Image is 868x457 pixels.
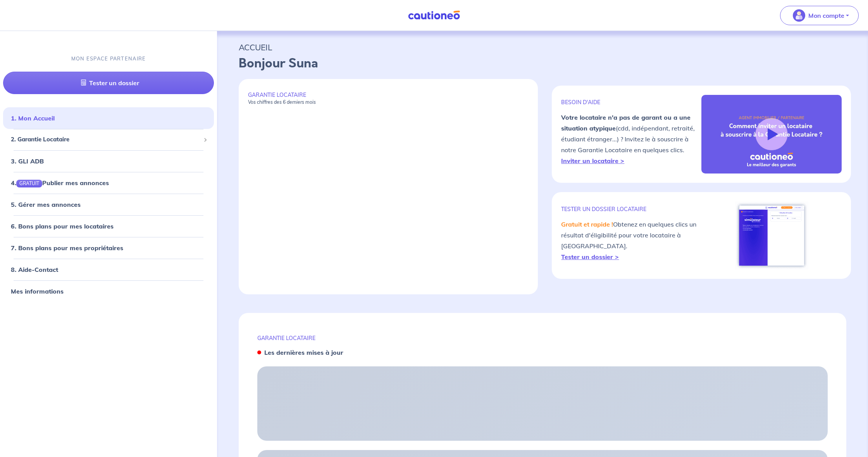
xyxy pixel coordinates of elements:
p: BESOIN D'AIDE [561,99,701,106]
img: simulateur.png [735,201,808,270]
p: (cdd, indépendant, retraité, étudiant étranger...) ? Invitez le à souscrire à notre Garantie Loca... [561,112,701,166]
a: 4.GRATUITPublier mes annonces [11,179,109,187]
img: Cautioneo [405,10,463,20]
div: 6. Bons plans pour mes locataires [3,218,214,234]
p: GARANTIE LOCATAIRE [248,91,529,105]
a: 6. Bons plans pour mes locataires [11,222,114,230]
a: Tester un dossier [3,72,214,94]
a: Mes informations [11,287,64,295]
a: 3. GLI ADB [11,157,44,165]
p: Obtenez en quelques clics un résultat d'éligibilité pour votre locataire à [GEOGRAPHIC_DATA]. [561,219,701,262]
a: Inviter un locataire > [561,157,624,165]
div: 5. Gérer mes annonces [3,197,214,212]
div: Mes informations [3,283,214,299]
p: GARANTIE LOCATAIRE [257,335,828,342]
div: 2. Garantie Locataire [3,132,214,147]
div: 3. GLI ADB [3,153,214,169]
p: Mon compte [808,11,844,20]
p: TESTER un dossier locataire [561,206,701,213]
div: 4.GRATUITPublier mes annonces [3,175,214,191]
em: Vos chiffres des 6 derniers mois [248,99,316,105]
a: Tester un dossier > [561,253,619,261]
a: 8. Aide-Contact [11,266,58,273]
p: ACCUEIL [239,40,846,54]
img: video-gli-new-none.jpg [701,95,842,174]
p: Bonjour Suna [239,54,846,73]
div: 8. Aide-Contact [3,262,214,277]
a: 7. Bons plans pour mes propriétaires [11,244,123,252]
a: 1. Mon Accueil [11,114,55,122]
strong: Les dernières mises à jour [264,349,343,356]
em: Gratuit et rapide ! [561,220,613,228]
img: illu_account_valid_menu.svg [793,9,805,22]
div: 7. Bons plans pour mes propriétaires [3,240,214,256]
a: 5. Gérer mes annonces [11,201,81,208]
div: 1. Mon Accueil [3,110,214,126]
p: MON ESPACE PARTENAIRE [71,55,146,62]
button: illu_account_valid_menu.svgMon compte [780,6,859,25]
span: 2. Garantie Locataire [11,135,200,144]
strong: Votre locataire n'a pas de garant ou a une situation atypique [561,113,691,132]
